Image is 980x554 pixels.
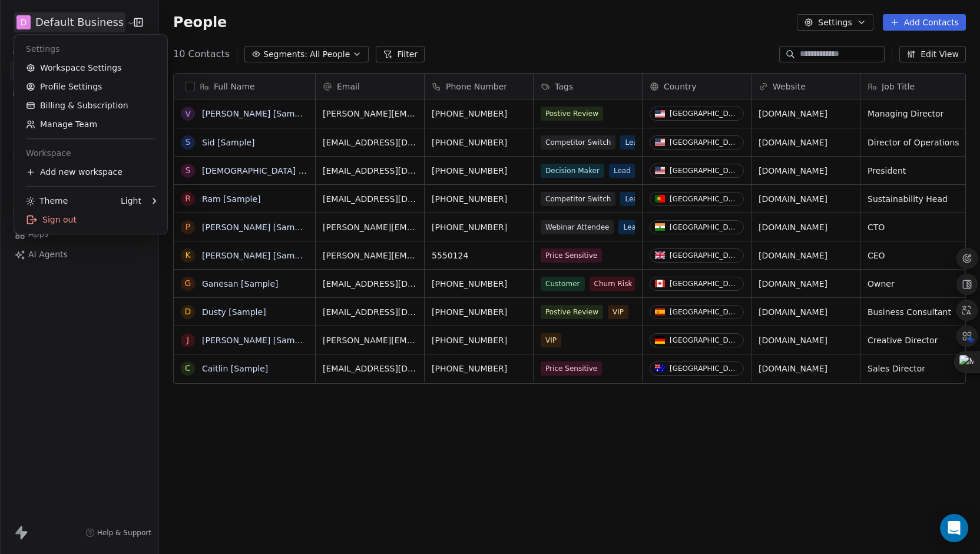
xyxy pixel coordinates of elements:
[19,77,163,96] a: Profile Settings
[19,162,163,181] div: Add new workspace
[19,144,163,162] div: Workspace
[121,195,141,207] div: Light
[19,96,163,115] a: Billing & Subscription
[19,210,163,229] div: Sign out
[19,115,163,134] a: Manage Team
[19,39,163,58] div: Settings
[19,58,163,77] a: Workspace Settings
[26,195,68,207] div: Theme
